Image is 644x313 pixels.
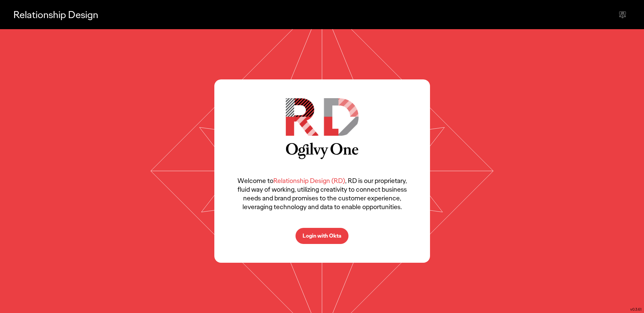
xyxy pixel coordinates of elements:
[296,228,348,244] button: Login with Okta
[614,7,631,23] div: Send feedback
[286,98,359,136] img: RD Logo
[13,8,98,21] p: Relationship Design
[273,176,345,185] span: Relationship Design (RD)
[303,233,341,239] p: Login with Okta
[234,176,410,211] p: Welcome to , RD is our proprietary, fluid way of working, utilizing creativity to connect busines...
